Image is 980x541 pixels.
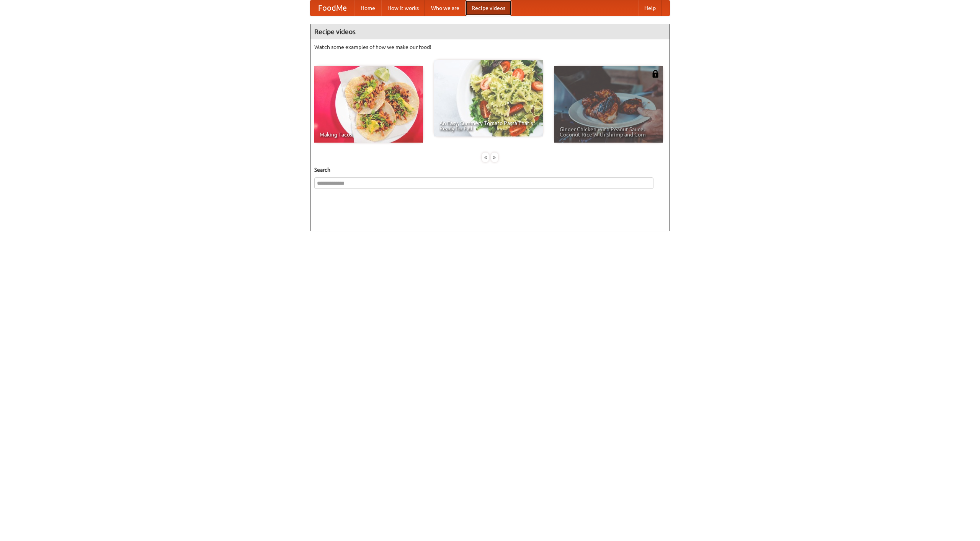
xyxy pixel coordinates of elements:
a: Home [354,0,381,16]
div: « [482,153,489,162]
span: An Easy, Summery Tomato Pasta That's Ready for Fall [439,120,537,131]
a: Who we are [425,0,465,16]
div: » [491,153,498,162]
img: 483408.png [652,70,659,78]
span: Making Tacos [320,132,418,137]
h5: Search [314,166,666,174]
h4: Recipe videos [310,24,670,39]
a: Recipe videos [465,0,511,16]
p: Watch some examples of how we make our food! [314,43,666,51]
a: FoodMe [310,0,354,16]
a: How it works [381,0,425,16]
a: Making Tacos [314,66,423,143]
a: An Easy, Summery Tomato Pasta That's Ready for Fall [434,60,543,136]
a: Help [638,0,662,16]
